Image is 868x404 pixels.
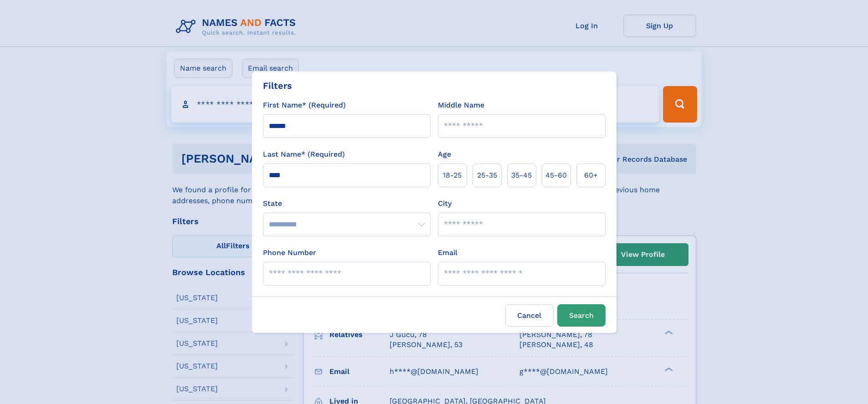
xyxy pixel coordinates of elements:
label: Middle Name [438,100,484,111]
label: City [438,198,452,209]
span: 25‑35 [477,170,497,181]
span: 60+ [584,170,598,181]
label: State [263,198,431,209]
label: Age [438,149,451,160]
label: Cancel [505,304,554,327]
span: 45‑60 [545,170,567,181]
span: 35‑45 [511,170,532,181]
span: 18‑25 [443,170,462,181]
label: Phone Number [263,247,316,258]
label: First Name* (Required) [263,100,346,111]
div: Filters [263,79,292,92]
button: Search [557,304,606,327]
label: Last Name* (Required) [263,149,345,160]
label: Email [438,247,457,258]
